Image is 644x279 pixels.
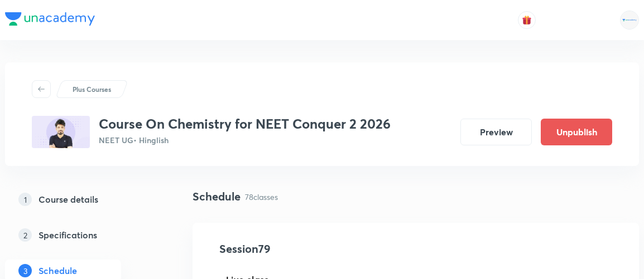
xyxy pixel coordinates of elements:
[541,119,612,145] button: Unpublish
[73,84,111,94] p: Plus Courses
[522,15,532,25] img: avatar
[518,11,536,29] button: avatar
[5,12,95,28] a: Company Logo
[245,191,278,203] p: 78 classes
[99,116,391,132] h3: Course On Chemistry for NEET Conquer 2 2026
[460,119,532,145] button: Preview
[5,188,157,211] a: 1Course details
[39,228,97,242] h5: Specifications
[32,116,90,148] img: 3E0D8636-ACBA-434D-985E-162076F0AC96_plus.png
[5,12,95,26] img: Company Logo
[193,188,241,205] h4: Schedule
[18,228,32,242] p: 2
[99,134,391,146] p: NEET UG • Hinglish
[18,193,32,206] p: 1
[39,264,77,277] h5: Schedule
[219,241,423,257] h4: Session 79
[39,193,98,206] h5: Course details
[18,264,32,277] p: 3
[5,224,157,246] a: 2Specifications
[620,11,639,30] img: Rahul Mishra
